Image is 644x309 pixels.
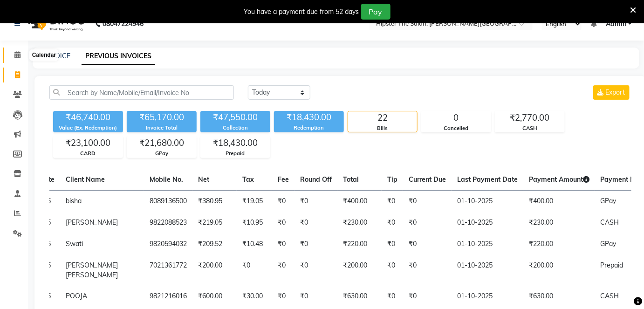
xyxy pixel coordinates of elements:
td: 01-10-2025 [452,255,523,286]
div: GPay [127,150,196,158]
button: Pay [361,4,391,20]
td: ₹0 [382,190,403,212]
span: Round Off [300,175,332,184]
span: Current Due [409,175,446,184]
div: ₹21,680.00 [127,137,196,150]
img: logo [24,11,88,37]
td: 01-10-2025 [452,212,523,233]
td: ₹0 [403,190,452,212]
div: Collection [200,124,270,132]
td: ₹10.48 [237,233,272,255]
td: ₹380.95 [192,190,237,212]
td: ₹200.00 [192,255,237,286]
div: Cancelled [422,124,491,132]
td: ₹630.00 [337,286,382,307]
div: CASH [495,124,564,132]
div: ₹18,430.00 [201,137,270,150]
td: 01-10-2025 [452,190,523,212]
td: ₹220.00 [523,233,595,255]
span: Admin [606,19,626,29]
span: Mobile No. [150,175,183,184]
td: ₹0 [382,212,403,233]
a: PREVIOUS INVOICES [82,48,155,65]
div: Redemption [274,124,344,132]
td: 01-10-2025 [452,286,523,307]
td: ₹0 [272,212,295,233]
div: Invoice Total [127,124,197,132]
td: ₹0 [237,255,272,286]
div: ₹47,550.00 [200,111,270,124]
div: Prepaid [201,150,270,158]
td: ₹0 [295,190,337,212]
span: CASH [601,292,619,300]
td: ₹200.00 [523,255,595,286]
td: ₹220.00 [337,233,382,255]
span: POOJA [66,292,87,300]
td: ₹0 [272,286,295,307]
div: Value (Ex. Redemption) [53,124,123,132]
td: ₹400.00 [523,190,595,212]
div: ₹18,430.00 [274,111,344,124]
span: [PERSON_NAME] [66,271,118,279]
td: ₹209.52 [192,233,237,255]
span: GPay [601,197,617,205]
td: ₹0 [382,255,403,286]
div: 0 [422,111,491,124]
div: You have a payment due from 52 days [244,7,359,17]
span: Client Name [66,175,105,184]
td: 9821216016 [144,286,192,307]
td: 8089136500 [144,190,192,212]
span: Last Payment Date [457,175,518,184]
td: ₹400.00 [337,190,382,212]
div: ₹2,770.00 [495,111,564,124]
td: ₹0 [272,190,295,212]
td: 01-10-2025 [452,233,523,255]
td: ₹0 [272,233,295,255]
div: Bills [348,124,417,132]
span: [PERSON_NAME] [66,218,118,227]
td: ₹10.95 [237,212,272,233]
td: ₹630.00 [523,286,595,307]
td: 9820594032 [144,233,192,255]
div: CARD [54,150,123,158]
div: Calendar [30,50,58,61]
td: ₹0 [272,255,295,286]
td: 9822088523 [144,212,192,233]
span: Tax [242,175,254,184]
td: ₹0 [403,233,452,255]
div: 22 [348,111,417,124]
span: bisha [66,197,82,205]
div: ₹46,740.00 [53,111,123,124]
b: 08047224946 [103,11,144,37]
td: ₹600.00 [192,286,237,307]
span: [PERSON_NAME] [66,261,118,269]
td: ₹0 [295,286,337,307]
span: Prepaid [601,261,623,269]
button: Export [593,85,630,100]
td: ₹230.00 [523,212,595,233]
td: ₹0 [382,233,403,255]
span: Tip [387,175,397,184]
span: Net [198,175,209,184]
span: Payment Amount [529,175,589,184]
td: ₹0 [295,233,337,255]
td: ₹0 [403,255,452,286]
td: ₹30.00 [237,286,272,307]
span: Total [343,175,359,184]
span: GPay [601,240,617,248]
td: ₹0 [382,286,403,307]
span: CASH [601,218,619,227]
td: ₹0 [295,255,337,286]
span: Swati [66,240,83,248]
td: ₹230.00 [337,212,382,233]
td: ₹19.05 [237,190,272,212]
td: 7021361772 [144,255,192,286]
div: ₹23,100.00 [54,137,123,150]
td: ₹0 [403,286,452,307]
div: ₹65,170.00 [127,111,197,124]
td: ₹0 [295,212,337,233]
span: Export [606,88,625,96]
input: Search by Name/Mobile/Email/Invoice No [49,85,234,100]
td: ₹219.05 [192,212,237,233]
td: ₹0 [403,212,452,233]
